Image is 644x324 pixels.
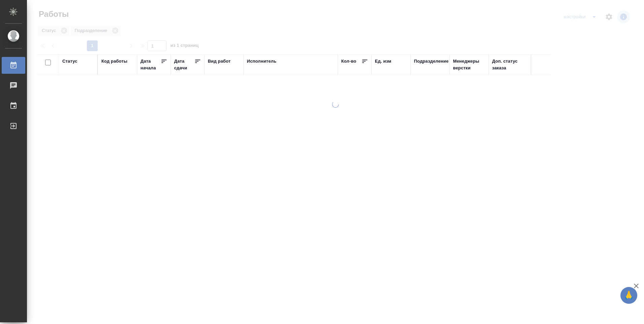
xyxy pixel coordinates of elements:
[174,58,194,71] div: Дата сдачи
[62,58,77,65] div: Статус
[140,58,161,71] div: Дата начала
[375,58,391,65] div: Ед. изм
[208,58,231,65] div: Вид работ
[247,58,277,65] div: Исполнитель
[492,58,527,71] div: Доп. статус заказа
[101,58,127,65] div: Код работы
[414,58,449,65] div: Подразделение
[341,58,356,65] div: Кол-во
[453,58,485,71] div: Менеджеры верстки
[620,287,637,304] button: 🙏
[623,288,635,302] span: 🙏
